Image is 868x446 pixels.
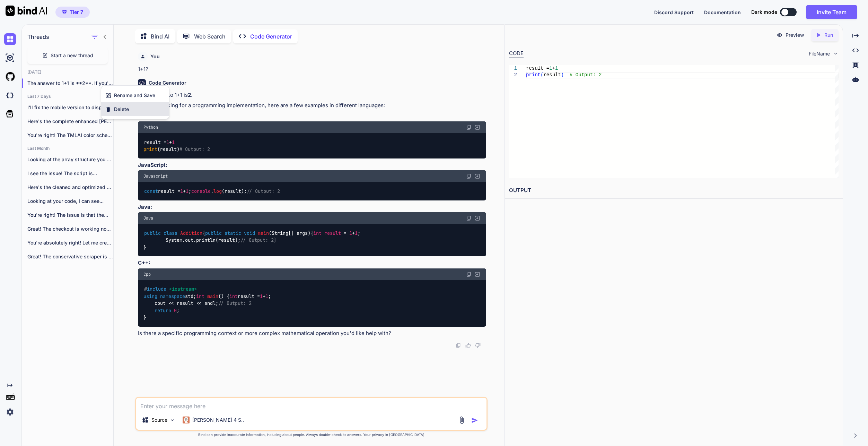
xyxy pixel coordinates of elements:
span: Discord Support [654,9,694,15]
img: Claude 4 Sonnet [183,417,190,423]
span: return [155,307,171,314]
img: darkCloudIdeIcon [4,89,16,101]
h2: OUTPUT [505,182,843,199]
p: Great! The conservative scraper is working and... [27,253,113,260]
img: dislike [475,343,481,348]
span: <iostream> [169,286,197,292]
img: Pick Models [169,417,175,423]
span: Addition [180,230,202,236]
span: 1 [265,293,268,299]
span: Javascript [143,173,168,179]
span: ) [561,72,564,78]
span: // Output: 2 [247,188,280,194]
p: Preview [786,32,804,38]
p: Looking at your code, I can see... [27,198,113,205]
button: Documentation [704,9,741,16]
img: like [465,343,471,348]
div: 2 [509,72,517,78]
span: FileName [809,50,830,57]
span: Start a new thread [51,52,93,59]
img: preview [777,32,783,38]
img: Open in Browser [474,271,481,277]
p: [PERSON_NAME] 4 S.. [192,417,244,423]
span: () [218,293,224,299]
p: Here's the complete enhanced [PERSON_NAME] & [PERSON_NAME]... [27,118,113,125]
span: Dark mode [751,9,777,16]
img: copy [466,173,472,179]
span: // Output: 2 [218,300,252,307]
span: Documentation [704,9,741,15]
span: (String[] args) [269,230,310,236]
p: You're right! The issue is that the... [27,212,113,218]
span: 1 [186,188,188,194]
span: + [552,66,555,71]
img: Open in Browser [474,124,481,130]
code: result = + ; . (result); [143,188,280,195]
span: 1 [549,66,552,71]
span: Rename and Save [114,92,155,99]
span: console [191,188,211,194]
span: void [244,230,255,236]
h2: Last 7 Days [22,94,113,99]
span: 1 [349,230,352,236]
h6: Code Generator [149,79,186,86]
span: Python [143,125,158,130]
img: premium [62,10,67,14]
strong: 2 [188,92,191,98]
img: copy [466,272,472,277]
span: main [207,293,218,299]
h1: Threads [27,33,49,41]
p: Is there a specific programming context or more complex mathematical operation you'd like help with? [138,329,486,337]
span: 1 [555,66,558,71]
p: I see the issue! The script is... [27,170,113,177]
span: include [147,286,166,292]
p: Source [151,417,167,423]
h2: [DATE] [22,69,113,75]
p: Great! The checkout is working now. To... [27,225,113,232]
p: Bind AI [151,32,169,41]
img: ai-studio [4,52,16,64]
span: print [143,146,157,152]
span: log [213,188,222,194]
span: Cpp [143,272,151,277]
span: public [205,230,222,236]
code: result = + (result) [143,139,210,153]
span: result = [526,66,549,71]
img: chat [4,33,16,45]
p: The answer to 1+1 is **2**. If you're l... [27,80,113,87]
img: attachment [458,416,466,424]
p: I'll fix the mobile version to display p... [27,104,113,111]
span: Tier 7 [70,9,83,16]
h2: Last Month [22,146,113,151]
button: Discord Support [654,9,694,16]
span: main [258,230,269,236]
img: icon [471,417,478,424]
button: Invite Team [806,5,857,19]
span: class [164,230,177,236]
strong: Java: [138,204,152,210]
p: You're absolutely right! Let me create a... [27,239,113,246]
p: Run [824,32,833,38]
img: githubLight [4,71,16,83]
div: CODE [509,50,524,58]
img: settings [4,406,16,418]
p: Web Search [194,32,226,41]
h6: You [150,53,160,60]
span: result [324,230,341,236]
img: copy [466,125,472,130]
img: chevron down [833,51,839,57]
p: Bind can provide inaccurate information, including about people. Always double-check its answers.... [135,432,488,437]
span: # Output: 2 [570,72,602,78]
p: If you're looking for a programming implementation, here are a few examples in different languages: [138,102,486,110]
strong: JavaScript: [138,162,167,168]
code: { { + ; System.out.println(result); } } [143,230,360,251]
img: Open in Browser [474,173,481,179]
span: ( [541,72,543,78]
span: using [143,293,157,299]
span: int [313,230,322,236]
span: result [544,72,561,78]
span: namespace [160,293,185,299]
span: 1 [166,139,169,145]
span: public [144,230,161,236]
img: copy [466,215,472,221]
